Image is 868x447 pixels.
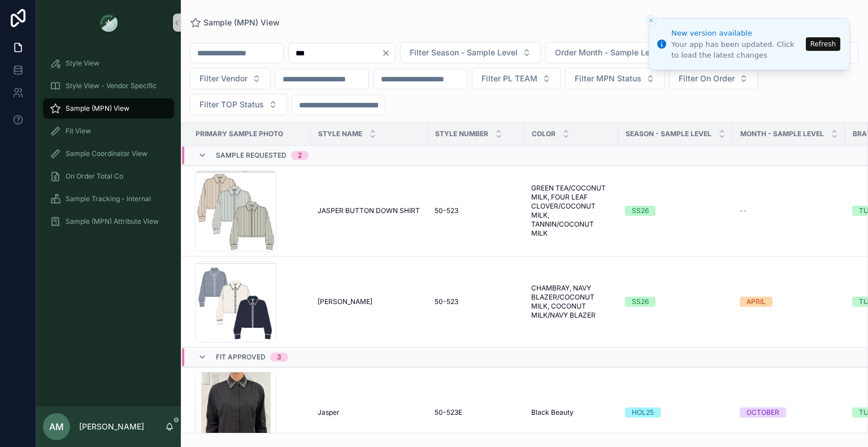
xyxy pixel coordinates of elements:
a: 50-523 [435,297,518,306]
a: Black Beauty [531,408,611,417]
span: PRIMARY SAMPLE PHOTO [196,129,283,138]
a: JASPER BUTTON DOWN SHIRT [318,206,421,215]
button: Clear [381,49,395,58]
span: Sample Requested [216,151,287,160]
a: OCTOBER [740,407,839,418]
button: Select Button [400,42,541,63]
a: 50-523E [435,408,518,417]
span: Filter On Order [679,73,735,84]
a: Sample Coordinator View [43,144,174,164]
span: -- [740,206,747,215]
div: HOL25 [632,407,654,418]
a: Style View [43,53,174,73]
img: App logo [99,14,118,32]
span: JASPER BUTTON DOWN SHIRT [318,206,420,215]
span: On Order Total Co [66,172,123,181]
span: Filter MPN Status [575,73,641,84]
span: Style View [66,59,99,68]
a: Sample (MPN) View [43,98,174,119]
button: Select Button [545,42,684,63]
a: [PERSON_NAME] [318,297,421,306]
button: Select Button [190,94,287,115]
a: Jasper [318,408,421,417]
span: Black Beauty [531,408,574,417]
a: Sample Tracking - Internal [43,189,174,209]
button: Select Button [565,68,665,89]
button: Select Button [190,68,271,89]
div: APRIL [747,297,766,307]
span: 50-523E [435,408,462,417]
a: SS26 [625,206,726,216]
button: Refresh [806,37,840,51]
a: On Order Total Co [43,166,174,186]
div: SS26 [632,206,649,216]
a: -- [740,206,839,215]
span: Style View - Vendor Specific [66,81,157,90]
div: 2 [298,151,302,160]
a: APRIL [740,297,839,307]
span: MONTH - SAMPLE LEVEL [740,129,824,138]
span: 50-523 [435,297,458,306]
a: SS26 [625,297,726,307]
span: Style Name [318,129,362,138]
span: Filter Vendor [199,73,248,84]
div: SS26 [632,297,649,307]
a: Sample (MPN) Attribute View [43,211,174,232]
a: Fit View [43,121,174,141]
button: Close toast [645,15,657,26]
span: Style Number [435,129,488,138]
span: Season - Sample Level [626,129,711,138]
button: Select Button [472,68,561,89]
a: GREEN TEA/COCONUT MILK, FOUR LEAF CLOVER/COCONUT MILK, TANNIN/COCONUT MILK [531,184,611,238]
span: Jasper [318,408,340,417]
a: Sample (MPN) View [190,17,280,28]
span: AM [49,420,64,433]
div: Your app has been updated. Click to load the latest changes [671,40,802,60]
span: Filter Season - Sample Level [410,47,518,58]
span: [PERSON_NAME] [318,297,372,306]
span: Sample (MPN) View [66,104,129,113]
a: CHAMBRAY, NAVY BLAZER/COCONUT MILK, COCONUT MILK/NAVY BLAZER [531,284,611,320]
div: New version available [671,28,802,39]
div: scrollable content [36,45,181,246]
span: Fit View [66,127,91,136]
p: [PERSON_NAME] [79,421,144,432]
div: 3 [277,353,281,362]
span: 50-523 [435,206,458,215]
span: Order Month - Sample Level [555,47,661,58]
a: 50-523 [435,206,518,215]
span: Filter PL TEAM [481,73,537,84]
span: Fit Approved [216,353,266,362]
a: Style View - Vendor Specific [43,76,174,96]
button: Select Button [669,68,758,89]
span: Sample (MPN) View [203,17,280,28]
span: Sample Tracking - Internal [66,194,151,203]
span: Sample (MPN) Attribute View [66,217,159,226]
span: Filter TOP Status [199,99,264,110]
div: OCTOBER [747,407,779,418]
a: HOL25 [625,407,726,418]
span: Sample Coordinator View [66,149,147,158]
span: Color [532,129,555,138]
